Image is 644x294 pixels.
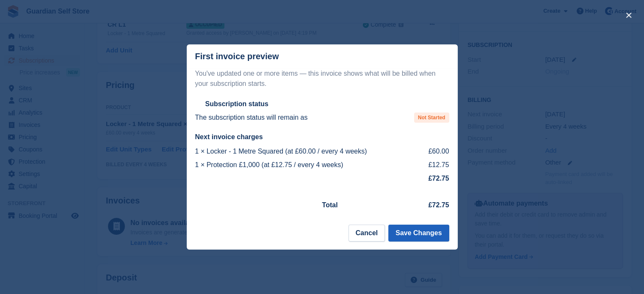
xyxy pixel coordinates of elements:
[195,113,308,123] p: The subscription status will remain as
[205,100,268,108] h2: Subscription status
[422,145,449,158] td: £60.00
[422,158,449,172] td: £12.75
[195,133,449,141] h2: Next invoice charges
[195,158,422,172] td: 1 × Protection £1,000 (at £12.75 / every 4 weeks)
[414,113,449,123] span: Not Started
[195,145,422,158] td: 1 × Locker - 1 Metre Squared (at £60.00 / every 4 weeks)
[428,201,449,209] strong: £72.75
[195,52,279,61] p: First invoice preview
[322,201,338,209] strong: Total
[388,225,449,242] button: Save Changes
[622,8,636,22] button: close
[348,225,385,242] button: Cancel
[428,175,449,182] strong: £72.75
[195,69,449,89] p: You've updated one or more items — this invoice shows what will be billed when your subscription ...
